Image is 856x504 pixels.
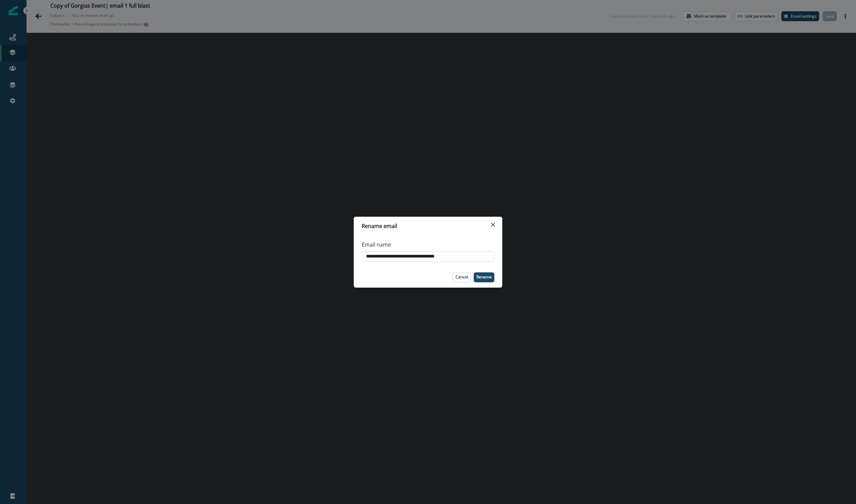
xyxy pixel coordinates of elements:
p: Rename [476,275,492,279]
button: Cancel [453,272,471,282]
button: Close [488,219,498,230]
p: Rename email [362,222,397,230]
p: Email name [362,241,391,249]
button: Rename [474,272,494,282]
p: Cancel [456,275,468,279]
